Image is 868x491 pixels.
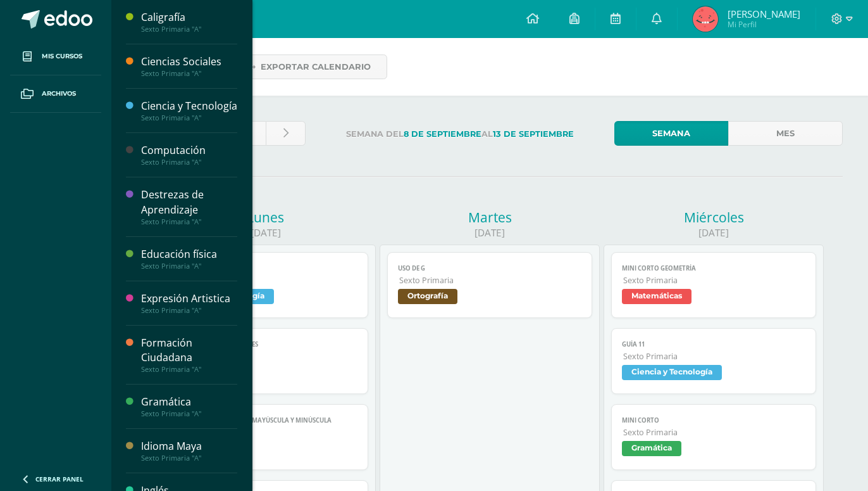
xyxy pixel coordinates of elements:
a: Expresión ArtisticaSexto Primaria "A" [141,291,237,315]
span: [PERSON_NAME] [728,8,800,20]
a: Destrezas de AprendizajeSexto Primaria "A" [141,188,237,226]
a: Formación CiudadanaSexto Primaria "A" [141,336,237,374]
span: Ciencia y Tecnología [622,365,722,380]
div: Sexto Primaria "A" [141,217,237,226]
a: Semana [614,121,729,146]
a: CaligrafíaSexto Primaria "A" [141,10,237,34]
a: Guía 11Sexto PrimariaCiencia y Tecnología [611,328,815,394]
div: Martes [380,208,600,226]
span: Matemáticas [622,289,691,304]
a: Mis cursos [10,38,101,75]
div: [DATE] [380,226,600,239]
div: Destrezas de Aprendizaje [141,188,237,217]
span: Sexto Primaria [623,275,805,286]
div: Sexto Primaria "A" [141,409,237,418]
span: Archivos [42,89,76,99]
div: Expresión Artistica [141,291,237,306]
a: Exportar calendario [227,54,387,79]
span: PLANAS DE LA LETRA T y t mayúscula y minúscula [174,416,357,424]
div: Sexto Primaria "A" [141,262,237,271]
span: Sexto Primaria [175,275,357,286]
a: Ciencias SocialesSexto Primaria "A" [141,54,237,78]
a: ComputaciónSexto Primaria "A" [141,143,237,167]
div: Sexto Primaria "A" [141,69,237,78]
span: Sexto Primaria [175,351,357,362]
span: Ortografía [398,289,457,304]
span: Exportar calendario [261,55,371,79]
div: [DATE] [604,226,824,239]
span: Estructura de oraciones [174,340,357,348]
img: 09db4386046594922c35f90e2262db7a.png [693,6,718,32]
span: Gramática [622,441,681,456]
div: Sexto Primaria "A" [141,454,237,462]
span: Mi Perfil [728,19,800,30]
span: Guía 10 [174,264,357,272]
a: Estructura de oracionesSexto PrimariaGramática [163,328,368,394]
div: Gramática [141,395,237,409]
a: GramáticaSexto Primaria "A" [141,395,237,418]
div: Computación [141,143,237,158]
span: Uso de g [398,264,581,272]
div: Sexto Primaria "A" [141,158,237,167]
div: Ciencias Sociales [141,54,237,69]
span: Mini corto geometría [622,264,805,272]
a: Ciencia y TecnologíaSexto Primaria "A" [141,99,237,122]
strong: 13 de Septiembre [493,129,574,139]
div: Sexto Primaria "A" [141,25,237,34]
a: Mini cortoSexto PrimariaGramática [611,404,815,470]
a: Mini corto geometríaSexto PrimariaMatemáticas [611,252,815,318]
div: Miércoles [604,208,824,226]
span: Mis cursos [42,51,82,61]
strong: 8 de Septiembre [404,129,481,139]
a: Archivos [10,75,101,113]
span: Guía 11 [622,340,805,348]
span: Cerrar panel [35,475,84,483]
div: Lunes [156,208,376,226]
a: PLANAS DE LA LETRA T y t mayúscula y minúsculaSexto PrimariaCaligrafía [163,404,368,470]
a: Idioma MayaSexto Primaria "A" [141,439,237,462]
div: [DATE] [156,226,376,239]
div: Sexto Primaria "A" [141,306,237,315]
span: Mini corto [622,416,805,424]
div: Sexto Primaria "A" [141,113,237,122]
span: Sexto Primaria [175,427,357,438]
a: Educación físicaSexto Primaria "A" [141,247,237,271]
div: Caligrafía [141,10,237,25]
div: Idioma Maya [141,439,237,454]
a: Uso de gSexto PrimariaOrtografía [387,252,592,318]
a: Guía 10Sexto PrimariaCiencia y Tecnología [163,252,368,318]
span: Sexto Primaria [399,275,581,286]
span: Sexto Primaria [623,427,805,438]
a: Mes [728,121,843,146]
div: Educación física [141,247,237,262]
div: Formación Ciudadana [141,336,237,365]
div: Ciencia y Tecnología [141,99,237,113]
label: Semana del al [316,121,604,147]
div: Sexto Primaria "A" [141,365,237,374]
span: Sexto Primaria [623,351,805,362]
